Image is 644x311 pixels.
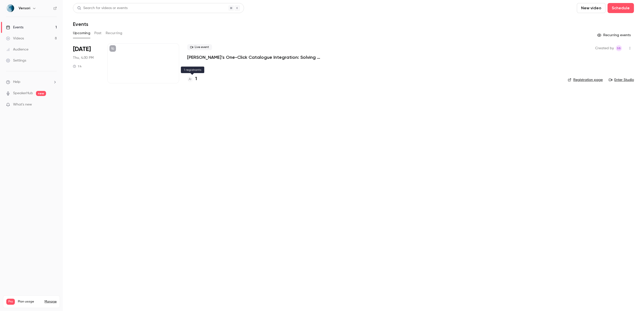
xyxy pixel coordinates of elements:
span: Thu, 4:30 PM [73,55,94,60]
span: Created by [595,45,614,51]
div: Search for videos or events [77,6,128,11]
span: SB [617,45,621,51]
span: [DATE] [73,45,91,53]
span: Pro [6,299,15,305]
h1: Events [73,21,88,27]
iframe: Noticeable Trigger [51,102,57,107]
button: Recurring events [595,31,634,39]
button: Recurring [106,29,123,37]
span: What's new [13,102,32,107]
span: Sophie Burgess [616,45,622,51]
a: Enter Studio [609,77,634,82]
a: 1 [187,76,197,82]
a: [PERSON_NAME]’s One-Click Catalogue Integration: Solving Marketplace Data Challenges at Scale [187,54,338,60]
div: Videos [6,36,24,41]
div: Settings [6,58,26,63]
span: Plan usage [18,300,42,304]
li: help-dropdown-opener [6,79,57,85]
a: Manage [45,300,57,304]
div: Audience [6,47,28,52]
button: Past [94,29,102,37]
div: Sep 11 Thu, 4:30 PM (Europe/London) [73,43,99,83]
span: Live event [187,44,212,50]
span: new [36,91,46,96]
div: 1 h [73,64,82,68]
button: Schedule [608,3,634,13]
h6: Versori [19,6,30,11]
div: Events [6,25,23,30]
h4: 1 [195,76,197,82]
a: SpeakerHub [13,91,33,96]
button: New video [577,3,606,13]
img: Versori [6,4,14,12]
a: Registration page [568,77,603,82]
span: Help [13,79,20,85]
button: Upcoming [73,29,90,37]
